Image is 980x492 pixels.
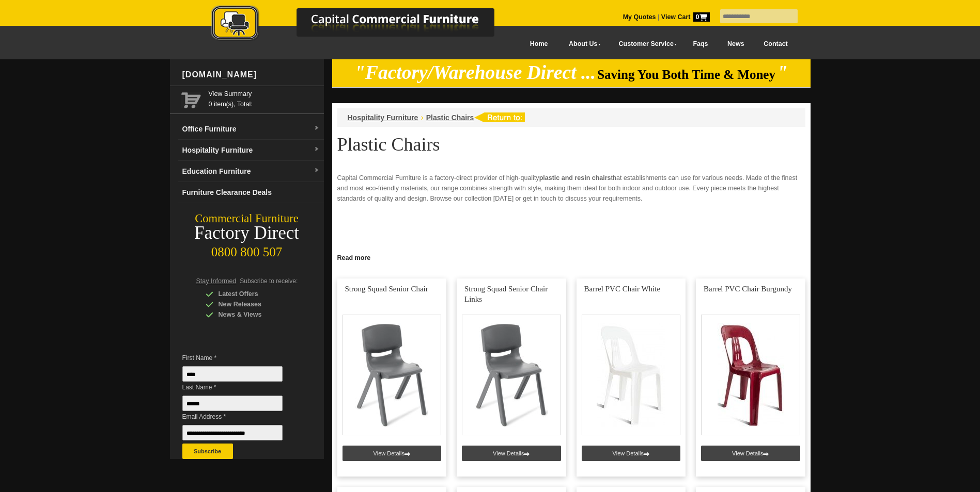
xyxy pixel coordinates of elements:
div: Factory Direct [170,226,324,240]
a: Plastic Chairs [426,113,474,122]
span: Email Address * [182,412,298,422]
span: Subscribe to receive: [240,277,298,285]
div: Latest Offers [206,289,304,299]
img: dropdown [314,146,320,153]
a: Hospitality Furnituredropdown [178,140,324,161]
h1: Plastic Chairs [337,135,805,154]
div: Commercial Furniture [170,211,324,226]
a: About Us [557,32,607,56]
input: Email Address * [182,425,283,440]
a: View Summary [209,89,320,99]
a: Contact [754,32,797,56]
h2: Why Choose Plastic Chairs? [337,249,805,265]
a: Office Furnituredropdown [178,119,324,140]
div: News & Views [206,309,304,320]
span: Stay Informed [196,277,237,285]
li: › [421,112,423,123]
div: 0800 800 507 [170,240,324,259]
a: Click to read more [332,250,811,263]
input: Last Name * [182,396,283,411]
a: News [718,32,754,56]
strong: View Cart [661,13,710,21]
img: return to [474,112,525,122]
button: Subscribe [182,444,233,459]
span: 0 [693,12,710,22]
div: New Releases [206,299,304,309]
em: " [777,62,788,83]
a: Faqs [683,32,718,56]
span: First Name * [182,353,298,363]
a: My Quotes [623,13,656,21]
span: 0 item(s), Total: [209,89,320,108]
p: Capital Commercial Furniture is a factory-direct provider of high-quality that establishments can... [337,173,805,204]
div: [DOMAIN_NAME] [178,59,324,90]
a: Hospitality Furniture [348,113,418,122]
a: Education Furnituredropdown [178,161,324,182]
strong: plastic and resin chairs [539,174,611,182]
a: Furniture Clearance Deals [178,182,324,203]
a: View Cart0 [659,13,709,21]
img: dropdown [314,168,320,174]
a: Capital Commercial Furniture Logo [183,5,545,46]
a: Customer Service [607,32,683,56]
input: First Name * [182,366,283,382]
span: Last Name * [182,382,298,392]
img: Capital Commercial Furniture Logo [183,5,545,43]
span: Saving You Both Time & Money [597,68,775,81]
em: "Factory/Warehouse Direct ... [354,62,596,83]
img: dropdown [314,125,320,132]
